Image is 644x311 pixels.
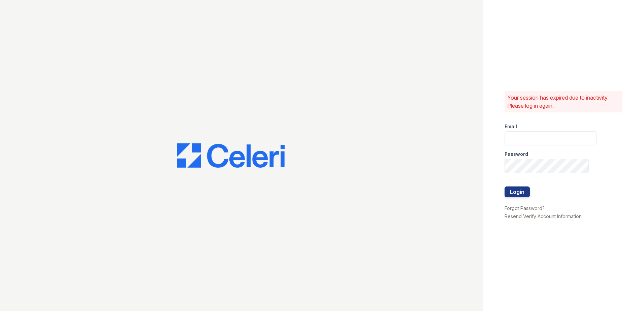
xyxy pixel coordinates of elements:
[505,123,517,130] label: Email
[177,143,285,168] img: CE_Logo_Blue-a8612792a0a2168367f1c8372b55b34899dd931a85d93a1a3d3e32e68fde9ad4.png
[505,205,545,211] a: Forgot Password?
[505,151,528,158] label: Password
[505,213,582,219] a: Resend Verify Account Information
[507,94,620,110] p: Your session has expired due to inactivity. Please log in again.
[505,186,530,197] button: Login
